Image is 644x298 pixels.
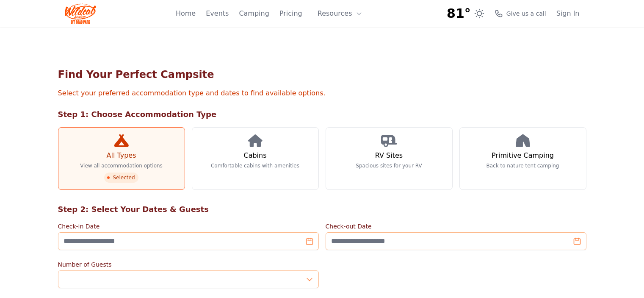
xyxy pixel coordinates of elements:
[58,127,185,190] a: All Types View all accommodation options Selected
[58,260,319,269] label: Number of Guests
[239,8,269,19] a: Camping
[506,9,546,18] span: Give us a call
[447,6,471,21] span: 81°
[312,5,368,22] button: Resources
[58,88,586,98] p: Select your preferred accommodation type and dates to find available options.
[486,162,559,169] p: Back to nature tent camping
[58,222,319,231] label: Check-in Date
[459,127,586,190] a: Primitive Camping Back to nature tent camping
[58,68,586,81] h1: Find Your Perfect Campsite
[279,8,302,19] a: Pricing
[326,222,586,231] label: Check-out Date
[326,127,453,190] a: RV Sites Spacious sites for your RV
[243,150,266,161] h3: Cabins
[206,8,229,19] a: Events
[556,8,580,19] a: Sign In
[495,9,546,18] a: Give us a call
[104,173,138,183] span: Selected
[58,203,586,215] h2: Step 2: Select Your Dates & Guests
[356,162,422,169] p: Spacious sites for your RV
[58,109,586,120] h2: Step 1: Choose Accommodation Type
[375,150,403,161] h3: RV Sites
[176,8,196,19] a: Home
[492,150,554,161] h3: Primitive Camping
[192,127,319,190] a: Cabins Comfortable cabins with amenities
[80,162,163,169] p: View all accommodation options
[106,150,136,161] h3: All Types
[65,3,97,24] img: Wildcat Logo
[211,162,299,169] p: Comfortable cabins with amenities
